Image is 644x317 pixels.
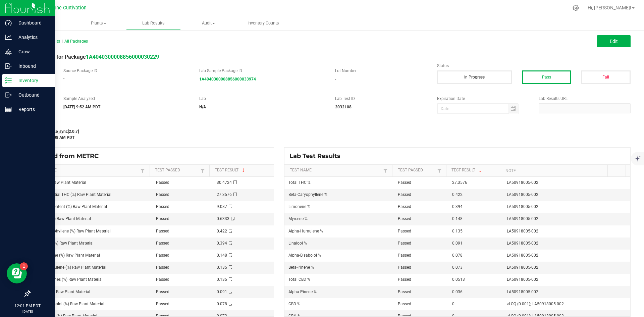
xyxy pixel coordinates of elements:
[51,5,87,11] span: Dune Cultivation
[34,216,91,221] span: Δ-9 THC (%) Raw Plant Material
[64,39,88,44] span: All Packages
[181,16,236,30] a: Audit
[217,289,227,294] span: 0.091
[452,302,454,306] span: 0
[156,241,169,246] span: Passed
[12,48,52,56] p: Grow
[507,277,538,282] span: LA50918005-002
[241,168,246,173] span: Sortable
[34,192,111,197] span: Total Potential THC (%) Raw Plant Material
[217,229,227,233] span: 0.422
[507,265,538,270] span: LA50918005-002
[289,152,345,160] span: Lab Test Results
[288,180,311,185] span: Total THC %
[126,16,181,30] a: Lab Results
[62,39,63,44] span: |
[452,204,463,209] span: 0.394
[63,76,64,81] span: -
[452,216,463,221] span: 0.148
[398,180,411,185] span: Passed
[437,96,529,102] label: Expiration Date
[34,204,107,209] span: Moisture Content (%) Raw Plant Material
[398,192,411,197] span: Passed
[335,68,427,74] label: Lot Number
[34,180,86,185] span: THCa (%) Raw Plant Material
[588,5,631,10] span: Hi, [PERSON_NAME]!
[199,96,325,102] label: Lab
[217,180,232,185] span: 30.4724
[181,20,235,26] span: Audit
[398,265,411,270] span: Passed
[34,277,103,282] span: Other Terpenes (%) Raw Plant Material
[156,216,169,221] span: Passed
[217,192,232,197] span: 27.3576
[478,168,483,173] span: Sortable
[290,168,381,173] a: Test NameSortable
[335,105,352,109] strong: 2032108
[452,229,463,233] span: 0.135
[581,70,631,84] button: Fail
[35,168,139,173] a: Test NameSortable
[20,262,28,270] iframe: Resource center unread badge
[5,92,12,98] inline-svg: Outbound
[451,168,497,173] a: Test ResultSortable
[71,16,126,30] a: Plants
[34,289,90,294] span: Linalool (%) Raw Plant Material
[507,216,538,221] span: LA50918005-002
[452,241,463,246] span: 0.091
[507,180,538,185] span: LA50918005-002
[199,68,325,74] label: Lab Sample Package ID
[288,289,317,294] span: Alpha-Pinene %
[507,253,538,258] span: LA50918005-002
[288,302,300,306] span: CBD %
[12,76,52,85] p: Inventory
[63,96,189,102] label: Sample Analyzed
[30,54,159,60] span: Lab Result for Package
[288,277,310,282] span: Total CBD %
[5,77,12,84] inline-svg: Inventory
[199,166,207,175] a: Filter
[452,277,465,282] span: 0.0513
[217,265,227,270] span: 0.135
[217,216,229,221] span: 0.6333
[34,253,100,258] span: Beta-Myrcene (%) Raw Plant Material
[86,54,159,60] a: 1A4040300008856000030229
[507,302,564,306] span: <LOQ (0.001); LA50918005-002
[288,229,323,233] span: Alpha-Humulene %
[155,168,199,173] a: Test PassedSortable
[437,63,631,69] label: Status
[288,204,310,209] span: Limonene %
[398,229,411,233] span: Passed
[156,265,169,270] span: Passed
[7,263,27,283] iframe: Resource center
[539,96,631,102] label: Lab Results URL
[34,241,94,246] span: Limonene (%) Raw Plant Material
[34,302,104,306] span: Alpha-Bisabolol (%) Raw Plant Material
[507,241,538,246] span: LA50918005-002
[398,253,411,258] span: Passed
[452,180,467,185] span: 27.3576
[217,253,227,258] span: 0.148
[199,105,206,109] strong: N/A
[572,5,580,11] div: Manage settings
[507,229,538,233] span: LA50918005-002
[12,91,52,99] p: Outbound
[12,19,52,27] p: Dashboard
[63,105,100,109] strong: [DATE] 9:52 AM PDT
[5,63,12,69] inline-svg: Inbound
[435,166,443,175] a: Filter
[156,277,169,282] span: Passed
[597,35,631,47] button: Edit
[398,277,411,282] span: Passed
[199,77,256,82] strong: 1A4040300008856000033974
[156,302,169,306] span: Passed
[63,68,189,74] label: Source Package ID
[398,204,411,209] span: Passed
[507,289,538,294] span: LA50918005-002
[217,302,227,306] span: 0.078
[398,302,411,306] span: Passed
[35,152,104,160] span: Synced from METRC
[156,192,169,197] span: Passed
